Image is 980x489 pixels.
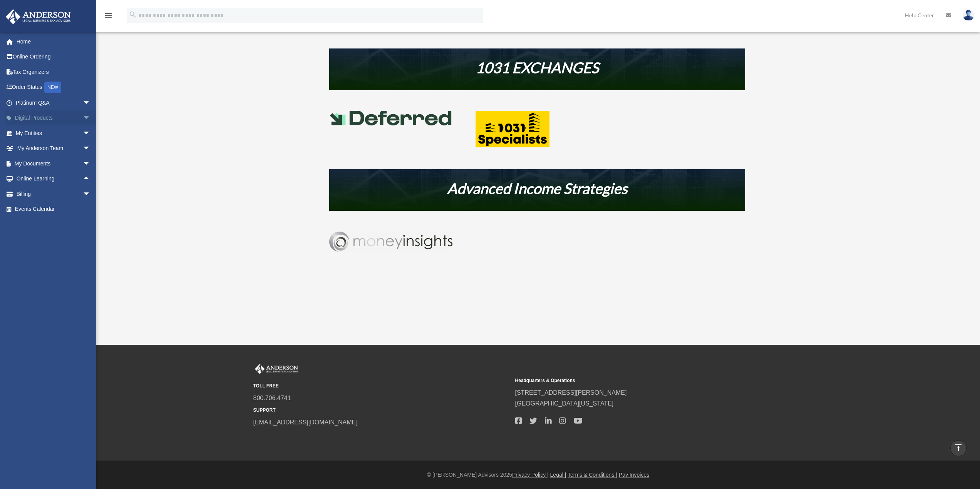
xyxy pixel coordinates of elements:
a: My Documentsarrow_drop_down [5,156,102,171]
a: [STREET_ADDRESS][PERSON_NAME] [515,389,627,396]
span: arrow_drop_down [83,110,98,126]
span: arrow_drop_down [83,141,98,157]
small: SUPPORT [253,406,510,414]
a: Home [5,34,102,49]
a: Platinum Q&Aarrow_drop_down [5,95,102,110]
small: TOLL FREE [253,382,510,390]
a: 800.706.4741 [253,395,291,401]
a: [GEOGRAPHIC_DATA][US_STATE] [515,400,614,407]
img: Deferred [329,111,452,125]
i: menu [104,11,113,20]
span: arrow_drop_down [83,125,98,141]
a: Terms & Conditions | [568,472,617,478]
a: Digital Productsarrow_drop_down [5,110,102,126]
a: Legal | [550,472,566,478]
a: Pay Invoices [619,472,649,478]
div: © [PERSON_NAME] Advisors 2025 [96,470,980,480]
img: User Pic [963,10,974,21]
a: [EMAIL_ADDRESS][DOMAIN_NAME] [253,419,358,426]
a: Billingarrow_drop_down [5,186,102,202]
small: Headquarters & Operations [515,377,772,385]
a: My Anderson Teamarrow_drop_down [5,141,102,156]
img: 1031 Specialists Logo (1) [476,111,549,147]
a: Events Calendar [5,202,102,217]
img: Money-Insights-Logo-Silver NEW [329,232,452,252]
i: vertical_align_top [954,443,963,452]
a: Deferred [476,142,549,152]
span: arrow_drop_up [83,171,98,187]
a: Privacy Policy | [512,472,549,478]
img: Anderson Advisors Platinum Portal [3,9,73,24]
span: arrow_drop_down [83,186,98,202]
span: arrow_drop_down [83,156,98,172]
a: Order StatusNEW [5,80,102,95]
a: Online Learningarrow_drop_up [5,171,102,187]
a: Tax Organizers [5,64,102,80]
em: 1031 EXCHANGES [476,58,599,76]
i: search [129,10,137,19]
span: arrow_drop_down [83,95,98,111]
div: NEW [44,82,61,93]
a: vertical_align_top [950,440,967,456]
a: My Entitiesarrow_drop_down [5,125,102,141]
em: Advanced Income Strategies [447,179,627,197]
a: menu [104,13,113,20]
a: Online Ordering [5,49,102,65]
img: Anderson Advisors Platinum Portal [253,364,300,374]
a: Deferred [329,120,452,130]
